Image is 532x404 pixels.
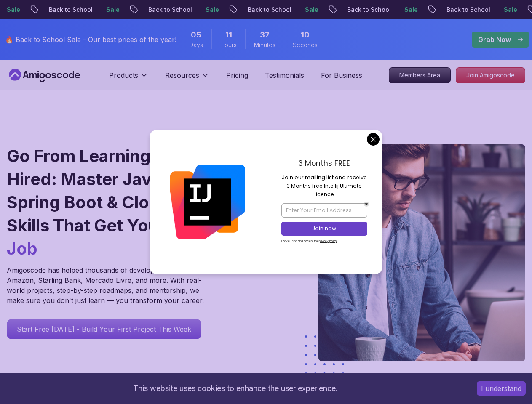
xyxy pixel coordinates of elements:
p: Sale [394,5,421,14]
span: Hours [220,41,237,49]
a: Members Area [389,67,451,83]
a: Join Amigoscode [456,67,525,83]
span: 37 Minutes [260,29,270,41]
a: Testimonials [265,70,304,80]
p: Grab Now [478,35,511,45]
button: Resources [165,70,209,87]
p: Back to School [436,5,494,14]
p: Back to School [337,5,394,14]
span: Job [7,238,37,259]
p: Sale [494,5,521,14]
h1: Go From Learning to Hired: Master Java, Spring Boot & Cloud Skills That Get You the [7,144,215,260]
span: Minutes [254,41,275,49]
p: 🔥 Back to School Sale - Our best prices of the year! [5,35,176,45]
span: 10 Seconds [301,29,310,41]
span: 11 Hours [225,29,232,41]
p: Sale [96,5,123,14]
img: hero [318,144,525,361]
div: This website uses cookies to enhance the user experience. [6,379,464,398]
p: Join Amigoscode [456,68,525,83]
p: Products [109,70,138,80]
span: Seconds [293,41,318,49]
p: Back to School [138,5,195,14]
p: Back to School [39,5,96,14]
span: Days [189,41,203,49]
button: Products [109,70,148,87]
span: 5 Days [191,29,201,41]
p: Resources [165,70,199,80]
a: Pricing [226,70,248,80]
p: Sale [195,5,222,14]
button: Accept cookies [477,381,526,396]
a: Start Free [DATE] - Build Your First Project This Week [7,319,201,339]
p: Back to School [238,5,295,14]
p: Amigoscode has helped thousands of developers land roles at Amazon, Starling Bank, Mercado Livre,... [7,265,209,306]
p: Members Area [389,68,450,83]
a: For Business [321,70,362,80]
p: Sale [295,5,322,14]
